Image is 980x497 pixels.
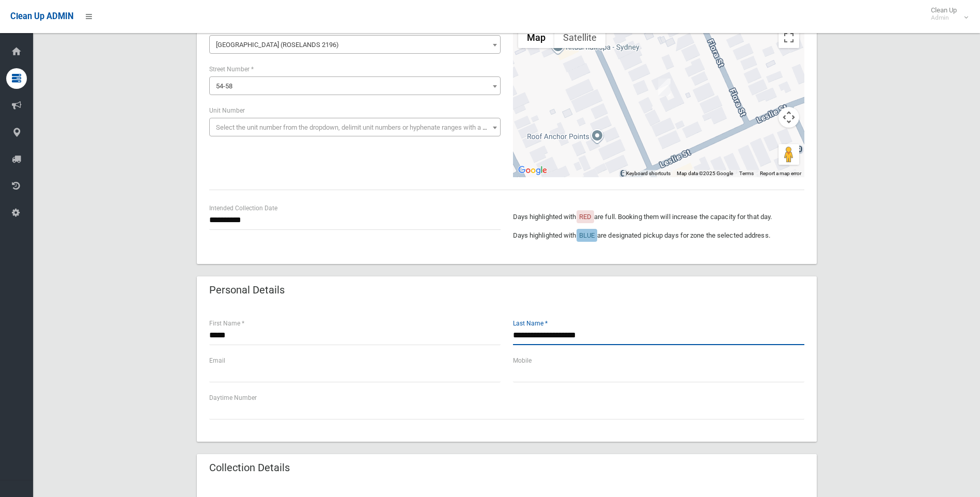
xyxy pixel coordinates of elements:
[739,170,754,176] a: Terms
[779,107,799,128] button: Map camera controls
[760,170,801,176] a: Report a map error
[518,27,554,48] button: Show street map
[779,27,799,48] button: Toggle fullscreen view
[626,170,671,177] button: Keyboard shortcuts
[516,164,550,177] img: Google
[197,458,302,478] header: Collection Details
[658,79,671,96] div: 54-58 Remly Street, ROSELANDS NSW 2196
[926,6,967,22] span: Clean Up
[10,11,73,21] span: Clean Up ADMIN
[212,79,498,94] span: 54-58
[513,211,804,223] p: Days highlighted with are full. Booking them will increase the capacity for that day.
[516,164,550,177] a: Open this area in Google Maps (opens a new window)
[513,229,804,242] p: Days highlighted with are designated pickup days for zone the selected address.
[209,76,501,95] span: 54-58
[677,170,733,176] span: Map data ©2025 Google
[216,123,505,131] span: Select the unit number from the dropdown, delimit unit numbers or hyphenate ranges with a comma
[554,27,605,48] button: Show satellite imagery
[779,144,799,165] button: Drag Pegman onto the map to open Street View
[216,82,232,90] span: 54-58
[212,38,498,52] span: Remly Street (ROSELANDS 2196)
[931,14,957,22] small: Admin
[209,35,501,54] span: Remly Street (ROSELANDS 2196)
[197,280,297,300] header: Personal Details
[579,213,592,221] span: RED
[579,231,595,239] span: BLUE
